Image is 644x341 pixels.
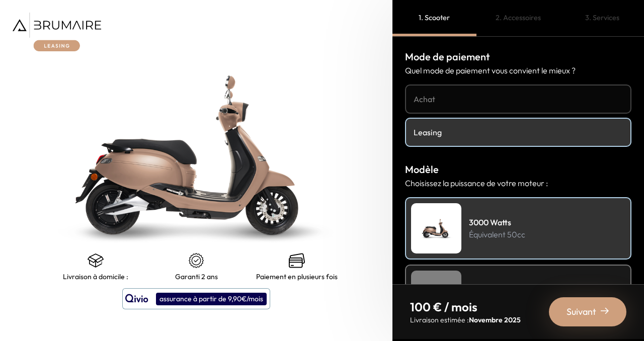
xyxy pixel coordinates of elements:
p: 100 € / mois [410,299,521,315]
span: Suivant [567,305,596,319]
img: certificat-de-garantie.png [188,252,204,269]
span: Novembre 2025 [469,315,521,324]
p: Garanti 2 ans [175,273,218,281]
div: assurance à partir de 9,90€/mois [156,293,267,305]
button: assurance à partir de 9,90€/mois [122,288,270,309]
h3: Mode de paiement [405,49,631,64]
p: Choisissez la puissance de votre moteur : [405,177,631,189]
h4: 3000 Watts [469,216,525,228]
h4: Achat [414,93,623,105]
p: Quel mode de paiement vous convient le mieux ? [405,64,631,76]
img: credit-cards.png [289,252,305,269]
img: Scooter Leasing [411,203,461,253]
img: logo qivio [125,293,148,305]
img: Brumaire Leasing [13,13,101,51]
p: Paiement en plusieurs fois [256,273,338,281]
h4: Leasing [414,126,623,138]
p: Livraison à domicile : [63,273,128,281]
h3: Modèle [405,162,631,177]
p: Équivalent 50cc [469,228,525,240]
img: shipping.png [88,252,104,269]
a: Achat [405,84,631,114]
img: Scooter Leasing [411,271,461,321]
p: Livraison estimée : [410,315,521,325]
img: right-arrow-2.png [601,307,609,315]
